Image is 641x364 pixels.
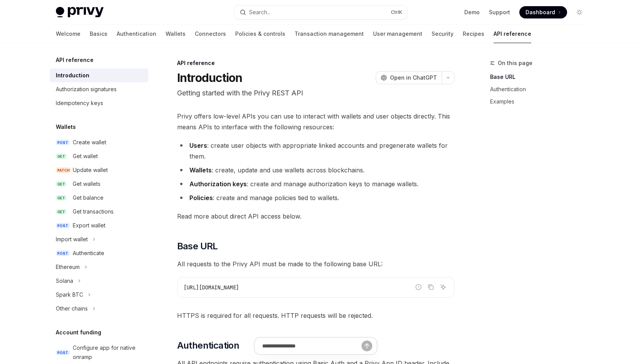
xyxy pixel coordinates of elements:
[50,341,148,364] a: POSTConfigure app for native onramp
[189,142,207,149] strong: Users
[432,25,454,43] a: Security
[390,74,437,82] span: Open in ChatGPT
[391,9,402,15] span: Ctrl K
[56,290,83,299] div: Spark BTC
[56,276,73,286] div: Solana
[519,6,567,18] a: Dashboard
[177,192,455,203] li: : create and manage policies tied to wallets.
[50,96,148,110] a: Idempotency keys
[177,59,455,67] div: API reference
[90,25,107,43] a: Basics
[463,25,484,43] a: Recipes
[50,149,148,163] a: GETGet wallet
[50,135,148,149] a: POSTCreate wallet
[56,304,88,313] div: Other chains
[490,83,592,95] a: Authentication
[177,240,218,252] span: Base URL
[464,8,480,16] a: Demo
[177,259,455,269] span: All requests to the Privy API must be made to the following base URL:
[56,85,117,94] div: Authorization signatures
[50,302,148,316] button: Toggle Other chains section
[50,68,148,82] a: Introduction
[376,71,442,84] button: Open in ChatGPT
[56,195,67,201] span: GET
[56,25,80,43] a: Welcome
[56,328,101,337] h5: Account funding
[177,179,455,189] li: : create and manage authorization keys to manage wallets.
[177,140,455,162] li: : create user objects with appropriate linked accounts and pregenerate wallets for them.
[262,337,362,354] input: Ask a question...
[573,6,586,18] button: Toggle dark mode
[494,25,531,43] a: API reference
[490,95,592,108] a: Examples
[50,191,148,205] a: GETGet balance
[177,111,455,132] span: Privy offers low-level APIs you can use to interact with wallets and user objects directly. This ...
[56,181,67,187] span: GET
[56,262,80,272] div: Ethereum
[56,250,70,256] span: POST
[73,193,104,202] div: Get balance
[73,179,100,189] div: Get wallets
[189,166,212,174] strong: Wallets
[235,25,285,43] a: Policies & controls
[438,282,448,292] button: Ask AI
[498,58,532,68] span: On this page
[56,55,94,65] h5: API reference
[189,180,247,188] strong: Authorization keys
[73,152,98,161] div: Get wallet
[56,99,103,108] div: Idempotency keys
[56,71,89,80] div: Introduction
[490,71,592,83] a: Base URL
[189,194,213,202] strong: Policies
[362,341,372,351] button: Send message
[526,8,555,16] span: Dashboard
[56,223,70,229] span: POST
[73,207,114,216] div: Get transactions
[234,5,407,19] button: Open search
[50,177,148,191] a: GETGet wallets
[56,154,67,159] span: GET
[73,221,105,230] div: Export wallet
[184,284,239,291] span: [URL][DOMAIN_NAME]
[373,25,422,43] a: User management
[50,232,148,246] button: Toggle Import wallet section
[177,310,455,321] span: HTTPS is required for all requests. HTTP requests will be rejected.
[50,163,148,177] a: PATCHUpdate wallet
[177,165,455,175] li: : create, update and use wallets across blockchains.
[56,350,70,356] span: POST
[50,219,148,232] a: POSTExport wallet
[73,249,104,258] div: Authenticate
[56,235,88,244] div: Import wallet
[50,288,148,302] button: Toggle Spark BTC section
[426,282,436,292] button: Copy the contents from the code block
[56,122,76,132] h5: Wallets
[56,7,104,18] img: light logo
[166,25,186,43] a: Wallets
[56,167,71,173] span: PATCH
[56,140,70,145] span: POST
[50,205,148,219] a: GETGet transactions
[295,25,364,43] a: Transaction management
[50,260,148,274] button: Toggle Ethereum section
[50,246,148,260] a: POSTAuthenticate
[73,343,144,362] div: Configure app for native onramp
[413,282,423,292] button: Report incorrect code
[117,25,156,43] a: Authentication
[249,8,271,17] div: Search...
[177,211,455,222] span: Read more about direct API access below.
[50,82,148,96] a: Authorization signatures
[50,274,148,288] button: Toggle Solana section
[73,138,106,147] div: Create wallet
[177,88,455,99] p: Getting started with the Privy REST API
[73,165,108,175] div: Update wallet
[489,8,510,16] a: Support
[56,209,67,215] span: GET
[195,25,226,43] a: Connectors
[177,71,243,85] h1: Introduction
